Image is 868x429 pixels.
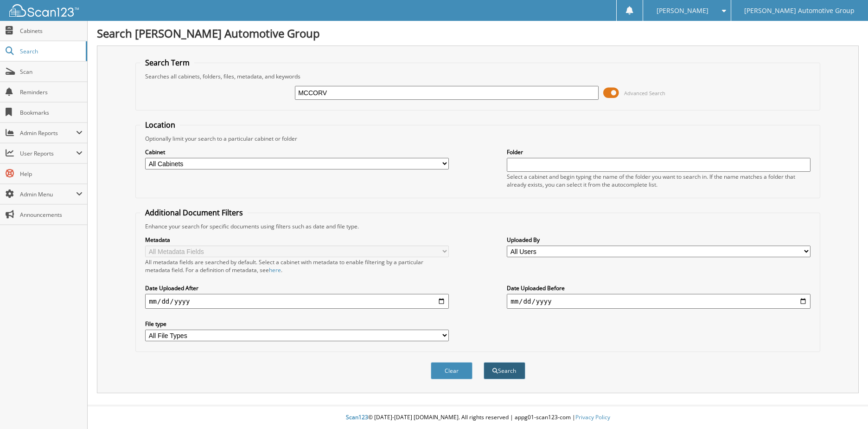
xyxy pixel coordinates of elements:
img: scan123-logo-white.svg [9,4,79,17]
legend: Location [140,120,180,130]
a: here [269,266,281,274]
span: Admin Reports [20,129,76,137]
label: Metadata [145,236,449,244]
span: Announcements [20,211,83,219]
div: All metadata fields are searched by default. Select a cabinet with metadata to enable filtering b... [145,258,449,274]
div: Select a cabinet and begin typing the name of the folder you want to search in. If the name match... [507,173,811,188]
span: Scan [20,68,83,76]
span: Scan123 [346,413,368,421]
label: Folder [507,148,811,156]
span: Admin Menu [20,190,76,198]
span: [PERSON_NAME] [657,8,708,13]
span: Reminders [20,88,83,96]
h1: Search [PERSON_NAME] Automotive Group [97,26,859,41]
span: Help [20,170,83,178]
span: Bookmarks [20,109,83,117]
span: User Reports [20,149,76,157]
div: © [DATE]-[DATE] [DOMAIN_NAME]. All rights reserved | appg01-scan123-com | [88,406,868,429]
label: Date Uploaded Before [507,284,811,292]
iframe: Chat Widget [822,384,868,429]
legend: Search Term [140,58,194,68]
input: start [145,294,449,309]
span: Search [20,47,81,55]
input: end [507,294,811,309]
legend: Additional Document Filters [140,208,248,218]
div: Enhance your search for specific documents using filters such as date and file type. [140,222,815,230]
span: Cabinets [20,27,83,35]
span: [PERSON_NAME] Automotive Group [744,8,855,13]
span: Advanced Search [624,90,665,97]
label: Date Uploaded After [145,284,449,292]
label: File type [145,320,449,328]
a: Privacy Policy [575,413,610,421]
label: Cabinet [145,148,449,156]
div: Optionally limit your search to a particular cabinet or folder [140,135,815,143]
label: Uploaded By [507,236,811,244]
button: Search [484,362,525,379]
div: Searches all cabinets, folders, files, metadata, and keywords [140,72,815,80]
button: Clear [431,362,472,379]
